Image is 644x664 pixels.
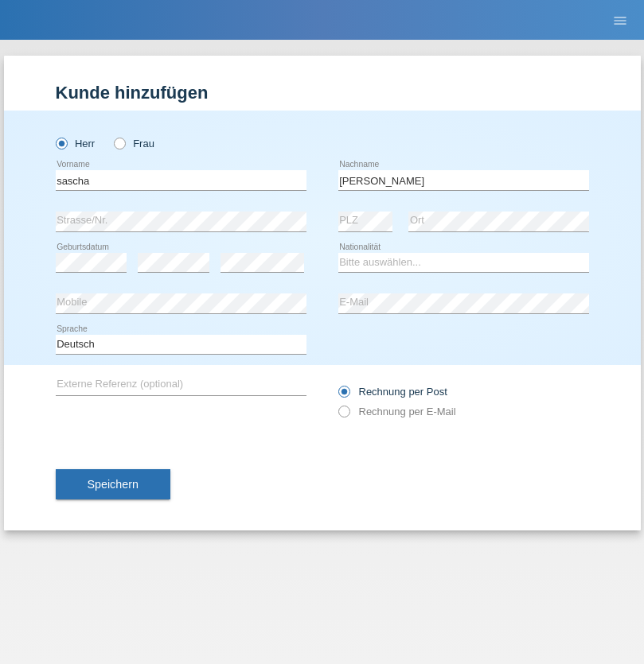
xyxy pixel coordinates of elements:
i: menu [612,13,628,29]
button: Speichern [56,469,170,499]
input: Frau [114,138,124,148]
a: menu [604,15,636,25]
h1: Kunde hinzufügen [56,83,589,103]
span: Speichern [88,478,139,491]
label: Frau [114,138,154,149]
input: Rechnung per E-Mail [338,406,349,425]
label: Rechnung per E-Mail [338,406,456,417]
label: Rechnung per Post [338,386,447,398]
input: Herr [56,138,66,148]
input: Rechnung per Post [338,386,349,406]
label: Herr [56,138,96,149]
